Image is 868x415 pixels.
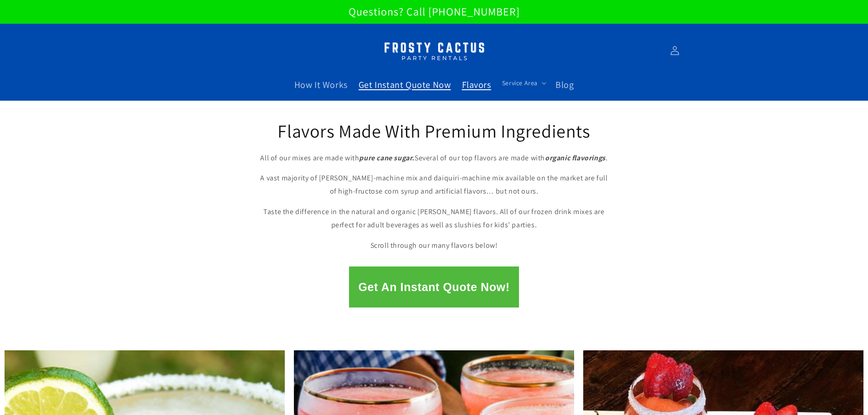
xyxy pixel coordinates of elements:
[257,172,612,198] p: A vast majority of [PERSON_NAME]-machine mix and daiquiri-machine mix available on the market are...
[497,73,550,92] summary: Service Area
[257,152,612,165] p: All of our mixes are made with Several of our top flavors are made with .
[457,73,497,96] a: Flavors
[289,73,353,96] a: How It Works
[257,119,612,143] h2: Flavors Made With Premium Ingredients
[462,79,491,91] span: Flavors
[359,79,451,91] span: Get Instant Quote Now
[257,205,612,232] p: Taste the difference in the natural and organic [PERSON_NAME] flavors. All of our frozen drink mi...
[257,239,612,252] p: Scroll through our many flavors below!
[550,73,579,96] a: Blog
[359,153,415,163] strong: pure cane sugar.
[502,79,538,87] span: Service Area
[545,153,606,163] strong: organic flavorings
[349,266,519,307] button: Get An Instant Quote Now!
[353,73,457,96] a: Get Instant Quote Now
[294,79,348,91] span: How It Works
[377,36,491,65] img: Margarita Machine Rental in Scottsdale, Phoenix, Tempe, Chandler, Gilbert, Mesa and Maricopa
[555,79,574,91] span: Blog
